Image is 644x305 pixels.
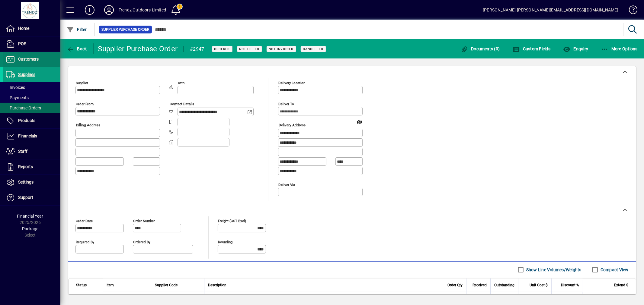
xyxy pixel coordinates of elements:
[3,82,60,93] a: Invoices
[459,43,501,54] button: Documents (0)
[76,102,94,106] mat-label: Order from
[178,81,184,85] mat-label: Attn
[65,43,88,54] button: Back
[599,267,629,273] label: Compact View
[473,282,487,288] span: Received
[6,85,25,90] span: Invoices
[18,180,34,184] span: Settings
[22,226,38,231] span: Package
[76,282,87,288] span: Status
[278,102,294,106] mat-label: Deliver To
[466,292,490,304] td: 0.0000
[624,1,636,21] a: Knowledge Base
[483,5,618,15] div: [PERSON_NAME] [PERSON_NAME][EMAIL_ADDRESS][DOMAIN_NAME]
[583,292,636,304] td: 589.92
[107,282,114,288] span: Item
[3,103,60,113] a: Purchase Orders
[208,282,226,288] span: Description
[18,134,37,138] span: Financials
[133,240,150,244] mat-label: Ordered by
[354,117,364,126] a: View on map
[3,144,60,159] a: Staff
[461,46,500,51] span: Documents (0)
[18,195,33,200] span: Support
[18,26,29,31] span: Home
[67,27,87,32] span: Filter
[133,219,155,223] mat-label: Order number
[600,43,639,54] button: More Options
[614,282,628,288] span: Extend $
[6,105,41,110] span: Purchase Orders
[214,47,230,51] span: Ordered
[561,282,579,288] span: Discount %
[18,149,27,154] span: Staff
[3,93,60,103] a: Payments
[562,43,590,54] button: Enquiry
[442,292,466,304] td: 24.0000
[76,81,88,85] mat-label: Supplier
[303,47,324,51] span: Cancelled
[99,5,119,15] button: Profile
[101,27,149,33] span: Supplier Purchase Order
[551,292,583,304] td: 0.00
[18,57,39,61] span: Customers
[447,282,463,288] span: Order Qty
[3,190,60,205] a: Support
[18,164,33,169] span: Reports
[278,81,305,85] mat-label: Delivery Location
[218,240,232,244] mat-label: Rounding
[3,52,60,67] a: Customers
[518,292,551,304] td: 24.5800
[513,46,551,51] span: Custom Fields
[119,5,166,15] div: Trendz Outdoors Limited
[76,219,93,223] mat-label: Order date
[18,118,35,123] span: Products
[530,282,548,288] span: Unit Cost $
[494,282,514,288] span: Outstanding
[60,43,94,54] app-page-header-button: Back
[3,21,60,36] a: Home
[239,47,260,51] span: Not Filled
[98,44,178,54] div: Supplier Purchase Order
[18,41,26,46] span: POS
[218,219,246,223] mat-label: Freight (GST excl)
[3,159,60,175] a: Reports
[601,46,638,51] span: More Options
[76,240,94,244] mat-label: Required by
[6,95,29,100] span: Payments
[511,43,552,54] button: Custom Fields
[80,5,99,15] button: Add
[67,46,87,51] span: Back
[278,182,295,187] mat-label: Deliver via
[18,72,35,77] span: Suppliers
[190,44,204,54] div: #2947
[3,113,60,128] a: Products
[490,292,518,304] td: 0.0000
[65,24,88,35] button: Filter
[3,175,60,190] a: Settings
[269,47,294,51] span: Not Invoiced
[563,46,588,51] span: Enquiry
[3,129,60,144] a: Financials
[17,214,43,219] span: Financial Year
[155,282,178,288] span: Supplier Code
[3,36,60,52] a: POS
[525,267,582,273] label: Show Line Volumes/Weights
